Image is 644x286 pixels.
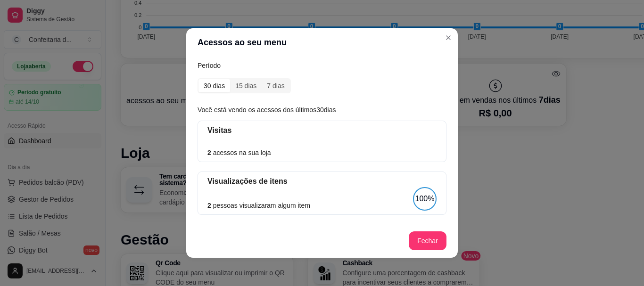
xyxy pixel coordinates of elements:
span: 2 [207,202,211,209]
button: Fechar [409,231,446,250]
article: Visualizações de itens [207,176,437,187]
button: Close [441,30,456,45]
article: pessoas visualizaram algum item [207,200,310,211]
div: 7 dias [262,79,289,92]
article: Período [198,60,446,71]
article: Visitas [207,125,437,136]
div: 30 dias [198,79,230,92]
div: 15 dias [230,79,262,92]
header: Acessos ao seu menu [186,28,458,57]
article: acessos na sua loja [207,147,271,158]
div: 100% [415,193,435,204]
span: 2 [207,149,211,156]
article: Você está vendo os acessos dos últimos 30 dias [198,105,446,115]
